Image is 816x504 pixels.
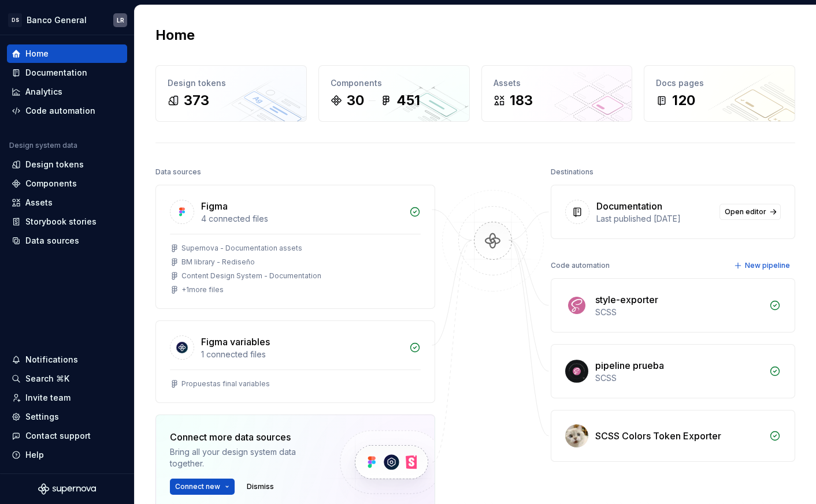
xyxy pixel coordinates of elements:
[25,392,71,404] div: Invite team
[9,141,77,150] div: Design system data
[595,429,721,443] div: SCSS Colors Token Exporter
[7,83,127,101] a: Analytics
[551,164,594,180] div: Destinations
[7,212,127,231] a: Storybook stories
[25,159,84,170] div: Design tokens
[181,271,321,281] div: Content Design System - Documentation
[8,13,22,27] div: DS
[7,389,127,407] a: Invite team
[170,479,235,495] button: Connect new
[27,14,87,26] div: Banco General
[25,354,78,365] div: Notifications
[7,408,127,426] a: Settings
[494,77,621,89] div: Assets
[155,320,435,403] a: Figma variables1 connected filesPropuestas final variables
[595,372,762,384] div: SCSS
[331,77,458,89] div: Components
[672,91,695,110] div: 120
[175,482,220,491] span: Connect new
[7,174,127,193] a: Components
[7,446,127,464] button: Help
[725,207,766,216] span: Open editor
[2,8,132,32] button: DSBanco GeneralLR
[730,257,795,274] button: New pipeline
[745,261,790,270] span: New pipeline
[155,185,435,309] a: Figma4 connected filesSupernova - Documentation assetsBM library - RediseñoContent Design System ...
[201,213,402,225] div: 4 connected files
[7,44,127,63] a: Home
[170,430,320,444] div: Connect more data sources
[181,285,224,294] div: + 1 more files
[25,105,95,117] div: Code automation
[25,373,69,384] div: Search ⌘K
[25,67,87,79] div: Documentation
[318,65,470,122] a: Components30451
[38,483,96,495] svg: Supernova Logo
[170,446,320,469] div: Bring all your design system data together.
[644,65,795,122] a: Docs pages120
[25,86,62,98] div: Analytics
[25,430,91,442] div: Contact support
[25,178,77,189] div: Components
[25,235,79,247] div: Data sources
[595,293,658,307] div: style-exporter
[25,411,59,423] div: Settings
[168,77,295,89] div: Design tokens
[117,16,124,25] div: LR
[7,193,127,212] a: Assets
[481,65,633,122] a: Assets183
[656,77,783,89] div: Docs pages
[25,48,49,59] div: Home
[396,91,420,110] div: 451
[719,204,781,220] a: Open editor
[7,64,127,82] a: Documentation
[347,91,364,110] div: 30
[155,26,195,44] h2: Home
[242,479,279,495] button: Dismiss
[595,307,762,318] div: SCSS
[7,369,127,388] button: Search ⌘K
[595,359,664,372] div: pipeline prueba
[181,244,302,253] div: Supernova - Documentation assets
[25,197,53,208] div: Assets
[596,213,713,225] div: Last published [DATE]
[551,257,610,274] div: Code automation
[25,449,44,461] div: Help
[201,199,228,213] div: Figma
[201,335,270,349] div: Figma variables
[7,427,127,445] button: Contact support
[247,482,274,491] span: Dismiss
[155,65,307,122] a: Design tokens373
[181,379,270,389] div: Propuestas final variables
[184,91,209,110] div: 373
[201,349,402,360] div: 1 connected files
[596,199,662,213] div: Documentation
[510,91,533,110] div: 183
[7,350,127,369] button: Notifications
[155,164,201,180] div: Data sources
[7,232,127,250] a: Data sources
[181,257,255,267] div: BM library - Rediseño
[25,216,97,227] div: Storybook stories
[7,155,127,174] a: Design tokens
[7,102,127,120] a: Code automation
